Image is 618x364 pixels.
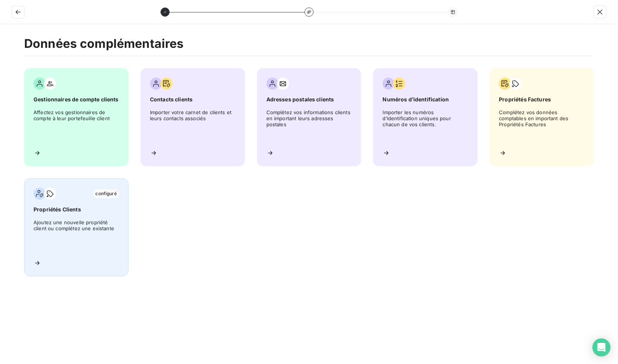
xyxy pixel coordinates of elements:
span: Complétez vos informations clients en important leurs adresses postales [266,109,352,143]
span: Complétez vos données comptables en important des Propriétés Factures [499,109,584,143]
span: Propriétés Factures [499,96,584,103]
span: Contacts clients [150,96,236,103]
span: Importer les numéros d’identification uniques pour chacun de vos clients. [382,109,468,143]
span: Adresses postales clients [266,96,352,103]
span: Affectez vos gestionnaires de compte à leur portefeuille client [34,109,119,143]
div: Open Intercom Messenger [592,338,610,356]
span: Gestionnaires de compte clients [34,96,119,103]
span: configuré [93,189,119,198]
span: Numéros d’identification [382,96,468,103]
h2: Données complémentaires [24,36,594,56]
span: Propriétés Clients [34,206,119,213]
span: Importer votre carnet de clients et leurs contacts associés [150,109,236,143]
span: Ajoutez une nouvelle propriété client ou complétez une existante [34,219,119,253]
